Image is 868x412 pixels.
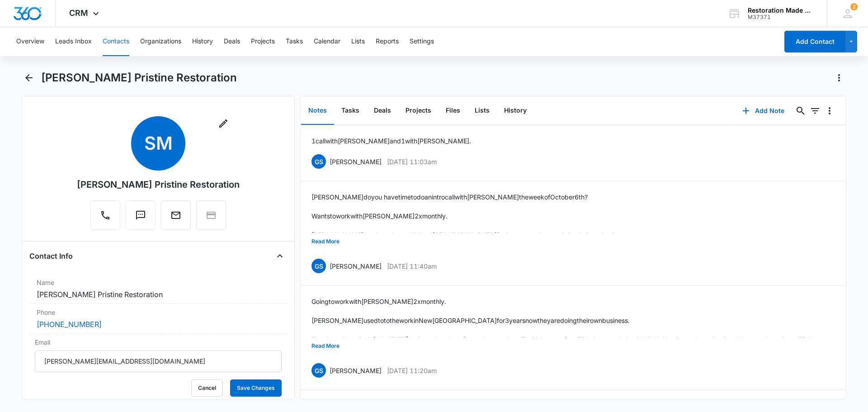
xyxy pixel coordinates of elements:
[230,379,282,397] button: Save Changes
[22,71,36,85] button: Back
[90,214,120,222] a: Call
[850,3,858,10] div: notifications count
[140,27,181,56] button: Organizations
[367,97,398,125] button: Deals
[733,100,793,122] button: Add Note
[126,200,156,230] button: Text
[77,178,240,191] div: [PERSON_NAME] Pristine Restoration
[330,366,382,375] p: [PERSON_NAME]
[55,27,92,56] button: Leads Inbox
[224,27,240,56] button: Deals
[191,379,223,397] button: Cancel
[29,274,287,304] div: Name[PERSON_NAME] Pristine Restoration
[748,14,814,20] div: account id
[37,319,102,330] a: [PHONE_NUMBER]
[35,350,282,372] input: Email
[439,97,467,125] button: Files
[351,27,365,56] button: Lists
[330,157,382,166] p: [PERSON_NAME]
[850,3,858,10] span: 2
[41,71,237,85] h1: [PERSON_NAME] Pristine Restoration
[103,27,129,56] button: Contacts
[784,31,845,52] button: Add Contact
[334,97,367,125] button: Tasks
[387,366,437,375] p: [DATE] 11:20am
[793,104,808,118] button: Search...
[69,8,88,18] span: CRM
[131,116,185,170] span: SM
[822,104,837,118] button: Overflow Menu
[376,27,399,56] button: Reports
[251,27,275,56] button: Projects
[311,154,326,169] span: GS
[35,337,282,347] label: Email
[16,27,44,56] button: Overview
[90,200,120,230] button: Call
[311,297,817,306] p: Going to work with [PERSON_NAME] 2x monthly.
[311,192,710,202] p: [PERSON_NAME] do you have time to do an intro call with [PERSON_NAME] the week of October 6th?
[37,278,280,287] label: Name
[37,289,280,300] dd: [PERSON_NAME] Pristine Restoration
[311,259,326,273] span: GS
[286,27,303,56] button: Tasks
[311,337,340,355] button: Read More
[311,363,326,378] span: GS
[748,7,814,14] div: account name
[29,251,73,261] h4: Contact Info
[311,316,817,325] p: [PERSON_NAME] used to to the work in New [GEOGRAPHIC_DATA] for 3 years now they are doing their o...
[37,308,280,317] label: Phone
[398,97,439,125] button: Projects
[311,211,710,221] p: Wants to work with [PERSON_NAME] 2x monthly.
[311,335,817,344] p: They have 1 location in [US_STATE] Springs, they do roofing and restoration. Their jobs come from...
[311,230,710,240] p: [PERSON_NAME] used to to the work in New [GEOGRAPHIC_DATA] for 3 years now they are doing their o...
[387,157,437,166] p: [DATE] 11:03am
[192,27,213,56] button: History
[808,104,822,118] button: Filters
[311,136,471,146] p: 1 call with [PERSON_NAME] and 1 with [PERSON_NAME].
[410,27,434,56] button: Settings
[314,27,340,56] button: Calendar
[161,214,191,222] a: Email
[29,304,287,334] div: Phone[PHONE_NUMBER]
[301,97,334,125] button: Notes
[311,233,340,250] button: Read More
[832,71,846,85] button: Actions
[161,200,191,230] button: Email
[273,249,287,263] button: Close
[497,97,534,125] button: History
[467,97,497,125] button: Lists
[126,214,156,222] a: Text
[330,261,382,271] p: [PERSON_NAME]
[387,261,437,271] p: [DATE] 11:40am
